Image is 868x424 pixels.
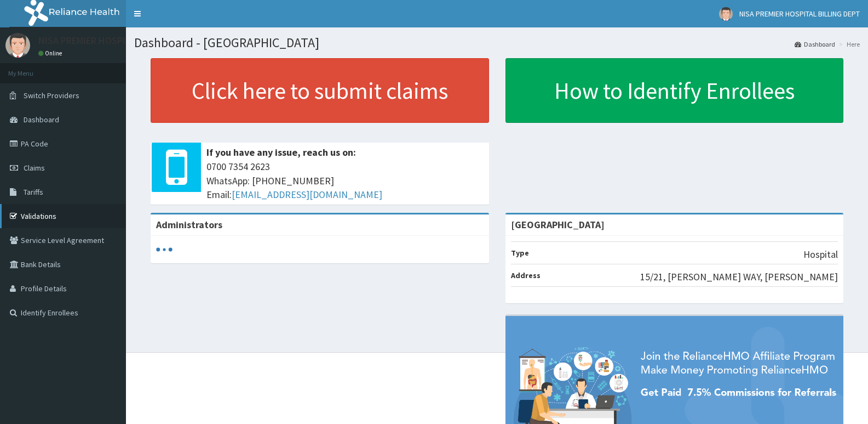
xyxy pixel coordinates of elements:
[803,247,838,262] p: Hospital
[24,115,59,125] span: Dashboard
[151,58,489,123] a: Click here to submit claims
[134,36,860,50] h1: Dashboard - [GEOGRAPHIC_DATA]
[719,7,733,21] img: User Image
[156,241,173,258] svg: audio-loading
[836,39,860,49] li: Here
[511,270,541,280] b: Address
[511,248,529,258] b: Type
[206,146,356,159] b: If you have any issue, reach us on:
[739,9,860,19] span: NISA PREMIER HOSPITAL BILLING DEPT
[640,270,838,284] p: 15/21, [PERSON_NAME] WAY, [PERSON_NAME]
[505,58,844,123] a: How to Identify Enrollees
[206,160,484,202] span: 0700 7354 2623 WhatsApp: [PHONE_NUMBER] Email:
[24,91,79,100] span: Switch Providers
[156,218,222,231] b: Administrators
[24,187,43,197] span: Tariffs
[5,33,30,58] img: User Image
[38,36,202,46] p: NISA PREMIER HOSPITAL BILLING DEPT
[24,163,45,173] span: Claims
[232,188,382,201] a: [EMAIL_ADDRESS][DOMAIN_NAME]
[38,49,65,57] a: Online
[795,39,835,49] a: Dashboard
[511,218,605,231] strong: [GEOGRAPHIC_DATA]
